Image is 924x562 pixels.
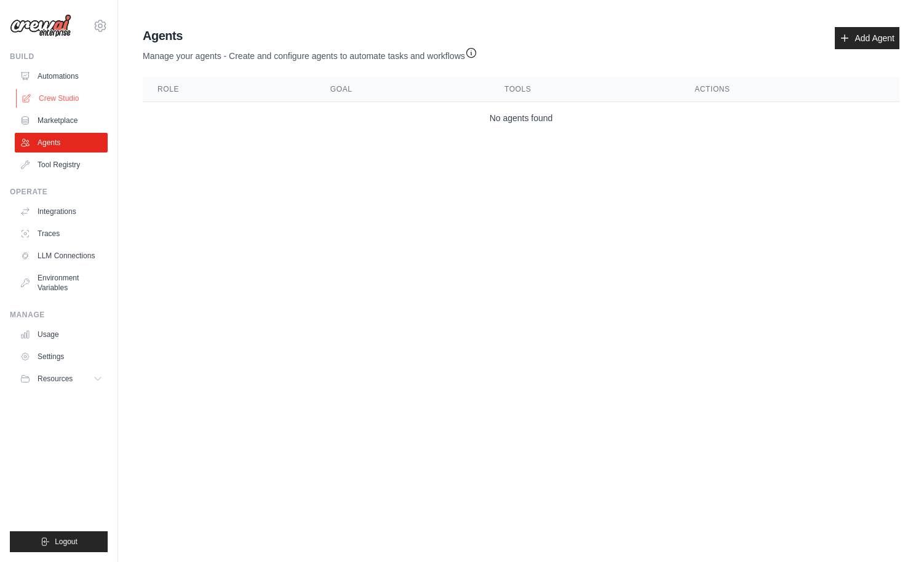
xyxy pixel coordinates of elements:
[16,89,109,108] a: Crew Studio
[835,27,899,49] a: Add Agent
[10,52,108,61] div: Build
[15,347,108,366] a: Settings
[143,44,477,62] p: Manage your agents - Create and configure agents to automate tasks and workflows
[15,111,108,130] a: Marketplace
[38,374,73,384] span: Resources
[15,246,108,266] a: LLM Connections
[15,66,108,86] a: Automations
[316,77,490,102] th: Goal
[10,531,108,552] button: Logout
[15,202,108,221] a: Integrations
[15,155,108,175] a: Tool Registry
[15,325,108,344] a: Usage
[15,268,108,298] a: Environment Variables
[143,77,316,102] th: Role
[15,224,108,243] a: Traces
[55,537,78,547] span: Logout
[143,27,477,44] h2: Agents
[10,14,71,38] img: Logo
[490,77,680,102] th: Tools
[143,102,899,135] td: No agents found
[15,369,108,389] button: Resources
[10,187,108,197] div: Operate
[680,77,899,102] th: Actions
[15,133,108,152] a: Agents
[10,310,108,320] div: Manage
